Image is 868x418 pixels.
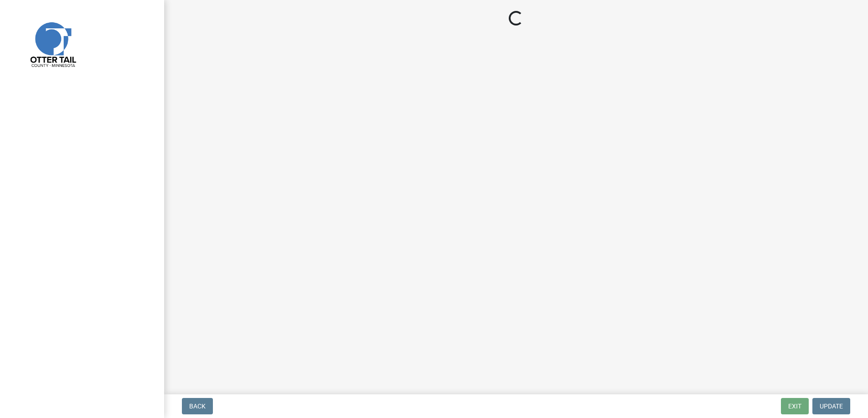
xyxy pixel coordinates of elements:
[781,398,809,414] button: Exit
[18,10,87,78] img: Otter Tail County, Minnesota
[189,403,206,410] span: Back
[182,398,213,414] button: Back
[820,403,843,410] span: Update
[812,398,850,414] button: Update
